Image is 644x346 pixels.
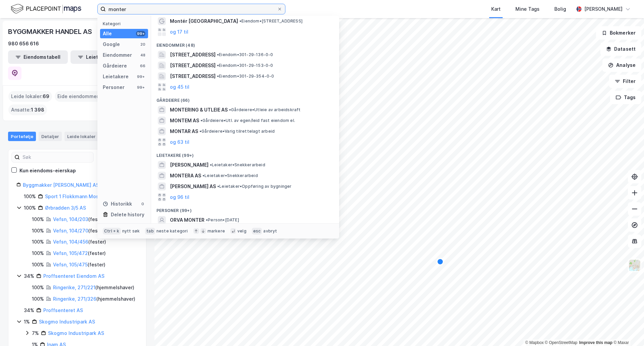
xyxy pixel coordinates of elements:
a: Vefsn, 104/270 [53,228,88,233]
span: Leietaker • Snekkerarbeid [202,173,258,178]
div: Historikk [103,200,132,208]
div: 66 [140,63,145,69]
img: logo.f888ab2527a4732fd821a326f86c7f29.svg [11,3,81,15]
span: MONTEM AS [170,117,199,125]
span: • [202,173,204,178]
div: ( fester ) [53,249,106,257]
button: Analyse [602,58,641,72]
span: Eiendom • 301-29-153-0-0 [217,63,273,68]
div: Eiendommer [103,51,132,59]
div: tab [145,228,155,234]
div: Ctrl + k [103,228,121,234]
div: Leietakere [103,73,129,81]
a: OpenStreetMap [545,340,578,345]
div: 69 [97,133,105,140]
a: Improve this map [579,340,612,345]
a: Vefsn, 105/472 [53,250,88,256]
div: 0 [140,201,145,207]
iframe: Chat Widget [610,314,644,346]
button: Bokmerker [596,26,641,40]
div: ( fester ) [53,227,106,235]
div: 100% [24,192,36,201]
div: ( fester ) [53,215,106,223]
span: Eiendom • [STREET_ADDRESS] [239,18,303,24]
span: Eiendom • 301-29-354-0-0 [217,74,274,79]
button: og 63 til [170,138,189,146]
a: Ørbradden 3/5 AS [45,205,86,211]
button: Datasett [600,42,641,56]
div: ( fester ) [53,238,106,246]
div: markere [208,228,225,234]
div: 100% [24,204,36,212]
div: 100% [32,295,44,303]
span: Leietaker • Snekkerarbeid [210,162,265,168]
input: Søk [20,152,93,162]
span: • [206,217,208,222]
div: Gårdeiere [103,62,127,70]
button: Eiendomstabell [8,50,68,64]
span: Person • [DATE] [206,217,239,223]
div: ( hjemmelshaver ) [53,295,135,303]
span: • [200,118,202,123]
div: Kart [491,5,501,13]
span: Eiendom • 301-29-136-0-0 [217,52,273,57]
span: [PERSON_NAME] [170,161,209,169]
span: • [210,162,212,167]
input: Søk på adresse, matrikkel, gårdeiere, leietakere eller personer [106,4,277,14]
div: avbryt [263,228,277,234]
div: 34% [24,306,34,314]
span: MONTERA AS [170,172,201,180]
span: 1 398 [31,106,44,114]
div: Map marker [438,259,443,264]
div: [PERSON_NAME] [584,5,623,13]
div: 48 [140,52,145,58]
img: Z [628,259,641,272]
div: 100% [32,261,44,269]
div: Leietakere (99+) [151,147,339,160]
a: Vefsn, 104/203 [53,216,88,222]
div: Eiendommer (48) [151,37,339,49]
span: Leietaker • Oppføring av bygninger [217,184,292,189]
div: 7% [32,329,39,337]
div: Eide eiendommer : [55,91,105,102]
div: ( hjemmelshaver ) [53,284,134,292]
div: Ansatte : [8,104,47,115]
div: Kontrollprogram for chat [610,314,644,346]
span: • [229,107,231,112]
a: Skogmo Industripark AS [48,330,104,336]
span: Gårdeiere • Utleie av arbeidskraft [229,107,301,113]
div: Portefølje [8,132,36,141]
span: 69 [43,92,49,100]
button: og 96 til [170,193,189,201]
div: Personer [103,83,125,91]
a: Proffsenteret AS [43,307,83,313]
span: [STREET_ADDRESS] [170,51,216,59]
div: esc [252,228,262,234]
span: • [217,74,219,79]
span: [STREET_ADDRESS] [170,61,216,70]
div: 99+ [136,31,145,36]
div: 20 [140,42,145,47]
a: Sport 1 Flokkmann Mosjøen AS [45,193,117,199]
div: 99+ [136,74,145,79]
div: Delete history [111,211,144,219]
div: Leide lokaler : [8,91,52,102]
div: Detaljer [39,132,62,141]
a: Skogmo Industripark AS [39,319,95,325]
div: 1% [24,318,30,326]
span: MONTAR AS [170,127,198,135]
div: nytt søk [122,228,140,234]
span: ORVA MONTER [170,216,204,224]
span: Montér [GEOGRAPHIC_DATA] [170,17,238,25]
a: Byggmakker [PERSON_NAME] AS [23,182,99,188]
div: Alle [103,30,112,38]
div: neste kategori [156,228,188,234]
span: • [217,184,219,189]
div: Kun eiendoms-eierskap [19,167,76,175]
div: BYGGMAKKER HANDEL AS [8,26,93,37]
button: og 45 til [170,83,189,91]
div: Leide lokaler [64,132,108,141]
div: 980 656 616 [8,40,39,48]
button: Filter [609,75,641,88]
div: Personer (99+) [151,203,339,215]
